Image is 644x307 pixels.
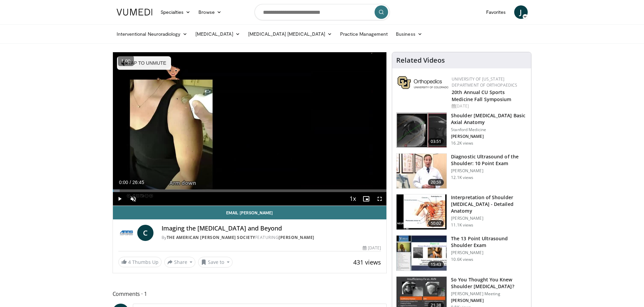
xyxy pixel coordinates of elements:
div: Progress Bar [113,189,387,192]
h3: Shoulder [MEDICAL_DATA] Basic Axial Anatomy [451,112,527,126]
p: 12.1K views [451,175,473,180]
video-js: Video Player [113,52,387,206]
p: 16.2K views [451,141,473,146]
span: 26:45 [132,180,144,185]
span: 15:43 [428,261,444,268]
p: 11.1K views [451,222,473,228]
span: 50:02 [428,220,444,227]
span: 20:59 [428,179,444,186]
p: [PERSON_NAME] Meeting [451,291,527,297]
p: [PERSON_NAME] [451,134,527,139]
a: 03:51 Shoulder [MEDICAL_DATA] Basic Axial Anatomy Stanford Medicine [PERSON_NAME] 16.2K views [396,112,527,148]
img: b344877d-e8e2-41e4-9927-e77118ec7d9d.150x105_q85_crop-smart_upscale.jpg [397,194,447,229]
h3: The 13 Point Ultrasound Shoulder Exam [451,235,527,249]
button: Share [164,257,196,268]
img: 2e2aae31-c28f-4877-acf1-fe75dd611276.150x105_q85_crop-smart_upscale.jpg [397,154,447,189]
h4: Related Videos [396,56,445,64]
a: Specialties [157,5,195,19]
span: / [130,180,131,185]
div: [DATE] [452,103,526,109]
a: Practice Management [336,27,392,41]
button: Enable picture-in-picture mode [359,192,373,206]
span: Comments 1 [113,289,387,298]
p: [PERSON_NAME] [451,250,527,255]
div: By FEATURING [162,235,381,241]
img: 355603a8-37da-49b6-856f-e00d7e9307d3.png.150x105_q85_autocrop_double_scale_upscale_version-0.2.png [398,76,448,89]
a: 20:59 Diagnostic Ultrasound of the Shoulder: 10 Point Exam [PERSON_NAME] 12.1K views [396,153,527,189]
a: [PERSON_NAME] [279,235,314,240]
p: Stanford Medicine [451,127,527,132]
span: 03:51 [428,138,444,145]
p: [PERSON_NAME] [451,216,527,221]
img: The American Roentgen Ray Society [118,225,135,241]
button: Unmute [126,192,140,206]
h3: So You Thought You Knew Shoulder [MEDICAL_DATA]? [451,276,527,290]
img: 843da3bf-65ba-4ef1-b378-e6073ff3724a.150x105_q85_crop-smart_upscale.jpg [397,113,447,148]
p: [PERSON_NAME] [451,298,527,303]
input: Search topics, interventions [255,4,390,20]
a: C [137,225,153,241]
button: Play [113,192,126,206]
span: 0:00 [119,180,128,185]
img: VuMedi Logo [117,9,152,16]
a: 50:02 Interpretation of Shoulder [MEDICAL_DATA] - Detailed Anatomy [PERSON_NAME] 11.1K views [396,194,527,230]
img: 7b323ec8-d3a2-4ab0-9251-f78bf6f4eb32.150x105_q85_crop-smart_upscale.jpg [397,236,447,271]
div: [DATE] [363,245,381,251]
button: Playback Rate [346,192,359,206]
a: [MEDICAL_DATA] [MEDICAL_DATA] [244,27,336,41]
a: Browse [194,5,225,19]
a: J [514,5,528,19]
span: 431 views [353,258,381,266]
a: The American [PERSON_NAME] Society [167,235,255,240]
a: Favorites [482,5,510,19]
span: 4 [128,259,131,265]
h3: Diagnostic Ultrasound of the Shoulder: 10 Point Exam [451,153,527,167]
a: [MEDICAL_DATA] [191,27,244,41]
button: Tap to unmute [117,56,171,70]
a: University of [US_STATE] Department of Orthopaedics [452,76,517,88]
a: 20th Annual CU Sports Medicine Fall Symposium [452,89,511,102]
a: 4 Thumbs Up [118,257,162,267]
a: 15:43 The 13 Point Ultrasound Shoulder Exam [PERSON_NAME] 10.6K views [396,235,527,271]
a: Business [392,27,426,41]
p: 10.6K views [451,257,473,262]
h4: Imaging the [MEDICAL_DATA] and Beyond [162,225,381,232]
h3: Interpretation of Shoulder [MEDICAL_DATA] - Detailed Anatomy [451,194,527,214]
p: [PERSON_NAME] [451,168,527,174]
button: Fullscreen [373,192,386,206]
a: Email [PERSON_NAME] [113,206,387,219]
a: Interventional Neuroradiology [113,27,191,41]
button: Save to [198,257,233,268]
